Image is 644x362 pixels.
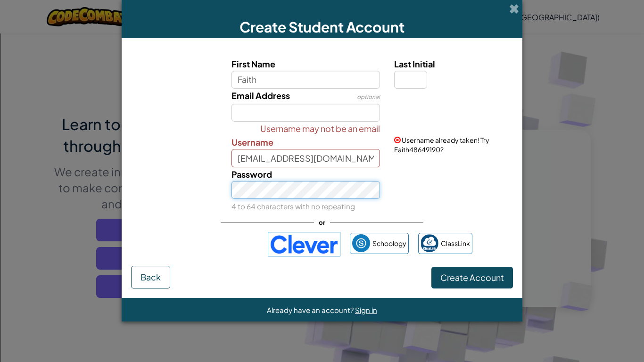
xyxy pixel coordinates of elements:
[431,267,513,288] button: Create Account
[372,237,406,250] span: Schoology
[231,58,275,69] span: First Name
[352,234,370,252] img: schoology.png
[355,305,377,314] a: Sign in
[394,58,435,69] span: Last Initial
[131,266,170,288] button: Back
[394,136,489,154] span: Username already taken! Try Faith48649190?
[4,55,640,63] div: Rename
[4,29,640,38] div: Delete
[314,215,330,229] span: or
[167,234,263,255] iframe: Sign in with Google Button
[231,169,272,180] span: Password
[4,46,640,55] div: Sign out
[441,237,470,250] span: ClassLink
[357,93,380,100] span: optional
[4,4,640,12] div: Sort A > Z
[231,137,273,148] span: Username
[421,234,438,252] img: classlink-logo-small.png
[231,202,355,211] small: 4 to 64 characters with no repeating
[4,38,640,46] div: Options
[268,232,340,256] img: clever-logo-blue.png
[140,271,161,282] span: Back
[4,63,640,72] div: Move To ...
[239,18,405,36] span: Create Student Account
[440,272,504,283] span: Create Account
[231,90,290,101] span: Email Address
[267,305,355,314] span: Already have an account?
[4,12,640,21] div: Sort New > Old
[260,122,380,135] span: Username may not be an email
[4,21,640,29] div: Move To ...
